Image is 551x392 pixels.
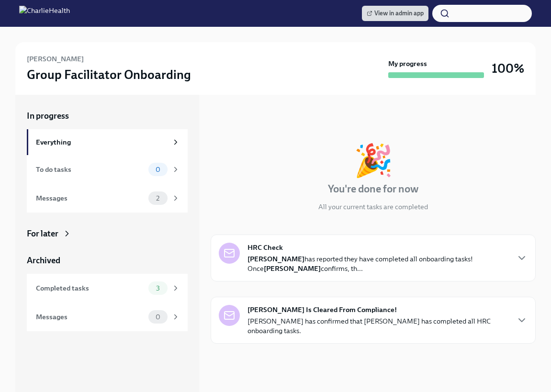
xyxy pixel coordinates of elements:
span: View in admin app [367,9,424,18]
strong: [PERSON_NAME] Is Cleared From Compliance! [247,305,397,314]
h6: [PERSON_NAME] [27,54,84,64]
strong: [PERSON_NAME] [264,264,321,273]
span: 3 [150,285,166,292]
a: Archived [27,255,188,266]
a: Messages0 [27,302,188,331]
a: View in admin app [362,6,428,21]
h4: You're done for now [328,182,418,196]
a: To do tasks0 [27,155,188,184]
span: 0 [150,314,166,321]
a: In progress [27,110,188,122]
h3: Group Facilitator Onboarding [27,66,191,83]
strong: [PERSON_NAME] [247,255,304,263]
a: Everything [27,129,188,155]
span: 0 [150,166,166,173]
img: CharlieHealth [19,6,70,21]
div: Messages [36,193,145,203]
div: Completed tasks [36,283,145,293]
div: Everything [36,137,168,147]
a: Completed tasks3 [27,274,188,302]
p: has reported they have completed all onboarding tasks! Once confirms, th... [247,254,508,273]
strong: HRC Check [247,243,283,252]
span: 2 [150,195,165,202]
h3: 100% [492,60,524,77]
div: Messages [36,312,145,322]
div: 🎉 [354,145,393,176]
p: All your current tasks are completed [318,202,428,212]
div: In progress [211,110,253,122]
p: [PERSON_NAME] has confirmed that [PERSON_NAME] has completed all HRC onboarding tasks. [247,316,508,336]
div: To do tasks [36,164,145,175]
a: Messages2 [27,184,188,213]
div: For later [27,228,58,239]
strong: My progress [388,59,427,68]
a: For later [27,228,188,239]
